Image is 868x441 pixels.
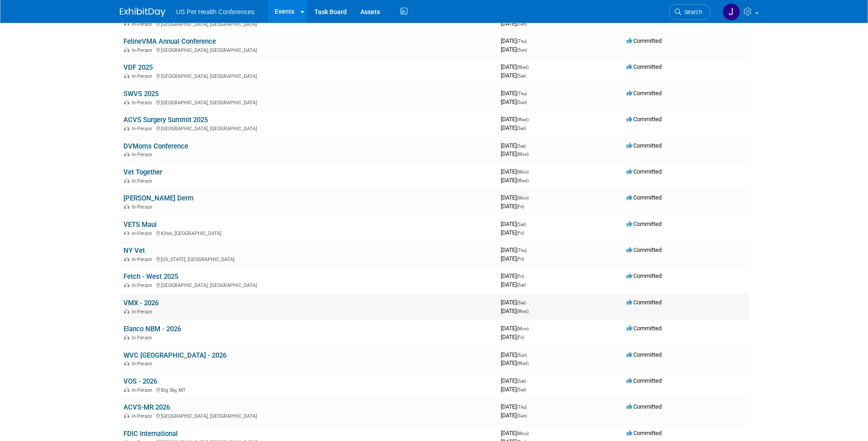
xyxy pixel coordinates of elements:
[501,246,529,253] span: [DATE]
[501,377,529,384] span: [DATE]
[517,231,524,236] span: (Fri)
[123,377,157,385] a: VOS - 2026
[517,195,529,200] span: (Mon)
[501,98,527,105] span: [DATE]
[123,412,493,419] div: [GEOGRAPHIC_DATA], [GEOGRAPHIC_DATA]
[501,403,529,410] span: [DATE]
[530,194,531,201] span: -
[517,178,529,183] span: (Wed)
[517,256,524,262] span: (Fri)
[530,168,531,175] span: -
[528,90,529,97] span: -
[123,299,159,307] a: VMX - 2026
[627,403,662,410] span: Committed
[517,405,527,410] span: (Thu)
[517,282,526,287] span: (Sat)
[123,63,153,72] a: VDF 2025
[123,37,216,46] a: FelineVMA Annual Conference
[124,152,129,156] img: In-Person Event
[517,144,526,149] span: (Sat)
[723,3,740,21] img: Jessica Ocampo
[123,229,493,236] div: Kihei, [GEOGRAPHIC_DATA]
[527,377,529,384] span: -
[501,20,527,27] span: [DATE]
[517,379,526,384] span: (Sat)
[124,361,129,365] img: In-Person Event
[517,413,527,418] span: (Sun)
[517,65,529,70] span: (Wed)
[123,194,194,202] a: [PERSON_NAME] Derm
[501,177,529,184] span: [DATE]
[123,220,157,229] a: VETS Maui
[132,335,155,341] span: In-Person
[517,91,527,96] span: (Thu)
[501,168,531,175] span: [DATE]
[517,126,526,131] span: (Sat)
[627,37,662,44] span: Committed
[501,194,531,201] span: [DATE]
[528,403,529,410] span: -
[501,299,529,306] span: [DATE]
[501,116,531,123] span: [DATE]
[627,168,662,175] span: Committed
[501,142,529,149] span: [DATE]
[527,220,529,227] span: -
[124,282,129,287] img: In-Person Event
[123,386,493,393] div: Big Sky, MT
[124,256,129,261] img: In-Person Event
[517,309,529,314] span: (Wed)
[132,231,155,236] span: In-Person
[501,90,529,97] span: [DATE]
[517,204,524,209] span: (Fri)
[517,47,527,52] span: (Sun)
[132,100,155,106] span: In-Person
[627,116,662,123] span: Committed
[517,274,524,279] span: (Fri)
[517,21,527,26] span: (Sun)
[124,335,129,339] img: In-Person Event
[627,377,662,384] span: Committed
[132,204,155,210] span: In-Person
[132,413,155,419] span: In-Person
[517,100,527,105] span: (Sun)
[517,117,529,122] span: (Wed)
[132,73,155,79] span: In-Person
[627,220,662,227] span: Committed
[627,325,662,332] span: Committed
[501,150,529,157] span: [DATE]
[124,21,129,26] img: In-Person Event
[123,272,178,281] a: Fetch - West 2025
[123,255,493,262] div: [US_STATE], [GEOGRAPHIC_DATA]
[123,246,145,255] a: NY Vet
[530,430,531,436] span: -
[124,231,129,235] img: In-Person Event
[501,351,529,358] span: [DATE]
[123,98,493,106] div: [GEOGRAPHIC_DATA], [GEOGRAPHIC_DATA]
[501,255,524,262] span: [DATE]
[132,361,155,367] span: In-Person
[627,299,662,306] span: Committed
[124,178,129,183] img: In-Person Event
[681,9,702,15] span: Search
[528,37,529,44] span: -
[123,72,493,79] div: [GEOGRAPHIC_DATA], [GEOGRAPHIC_DATA]
[517,169,529,174] span: (Mon)
[176,8,255,15] span: US Pet Health Conferences
[123,20,493,27] div: [GEOGRAPHIC_DATA], [GEOGRAPHIC_DATA]
[132,21,155,27] span: In-Person
[501,124,526,131] span: [DATE]
[132,47,155,53] span: In-Person
[627,246,662,253] span: Committed
[132,387,155,393] span: In-Person
[501,412,527,419] span: [DATE]
[627,430,662,436] span: Committed
[527,299,529,306] span: -
[120,8,165,17] img: ExhibitDay
[132,126,155,132] span: In-Person
[501,229,524,236] span: [DATE]
[528,351,529,358] span: -
[501,72,526,79] span: [DATE]
[123,430,178,438] a: FDIC International
[123,168,162,176] a: Vet Together
[124,73,129,78] img: In-Person Event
